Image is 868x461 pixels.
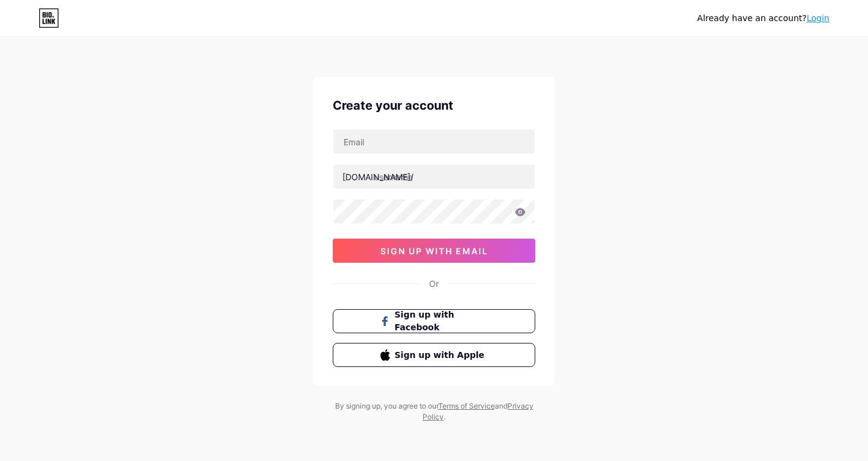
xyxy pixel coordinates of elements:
[395,309,488,334] span: Sign up with Facebook
[333,239,535,263] button: sign up with email
[807,13,829,23] a: Login
[342,171,414,183] div: [DOMAIN_NAME]/
[429,277,439,290] div: Or
[380,246,488,256] span: sign up with email
[333,309,535,333] button: Sign up with Facebook
[438,401,495,410] a: Terms of Service
[333,96,535,114] div: Create your account
[395,349,488,362] span: Sign up with Apple
[697,12,829,25] div: Already have an account?
[333,343,535,367] button: Sign up with Apple
[332,401,536,422] div: By signing up, you agree to our and .
[333,165,535,189] input: username
[333,130,535,154] input: Email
